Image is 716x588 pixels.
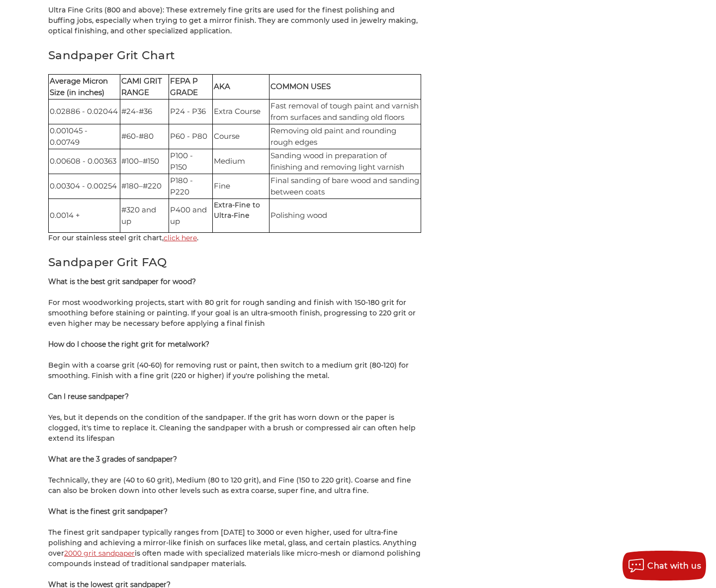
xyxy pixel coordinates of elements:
[48,254,421,271] h2: Sandpaper Grit FAQ
[121,76,162,97] strong: CAMI GRIT RANGE
[64,549,135,558] a: 2000 grit sandpaper
[212,174,269,199] td: Fine
[48,47,421,64] h2: Sandpaper Grit Chart
[48,527,421,569] p: The finest grit sandpaper typically ranges from [DATE] to 3000 or even higher, used for ultra-fin...
[120,124,169,149] td: #60-#80
[269,149,421,174] td: Sanding wood in preparation of finishing and removing light varnish
[169,124,212,149] td: P60 - P80
[214,82,230,91] strong: AKA
[48,360,421,381] p: Begin with a coarse grit (40-60) for removing rust or paint, then switch to a medium grit (80-120...
[120,99,169,124] td: #24-#36
[169,149,212,174] td: P100 - P150
[269,199,421,233] td: Polishing wood
[48,475,421,496] p: Technically, they are (40 to 60 grit), Medium (80 to 120 grit), and Fine (150 to 220 grit). Coars...
[269,174,421,199] td: Final sanding of bare wood and sanding between coats
[269,124,421,149] td: Removing old paint and rounding rough edges
[169,99,212,124] td: P24 - P36
[212,149,269,174] td: Medium
[169,174,212,199] td: P180 - P220
[48,455,177,464] strong: What are the 3 grades of sandpaper?
[48,233,421,243] p: For our stainless steel grit chart, .
[48,392,129,401] strong: Can I reuse sandpaper?
[49,99,120,124] td: 0.02886 - 0.02044
[50,76,108,97] strong: Average Micron Size (in inches)
[214,200,268,221] p: Extra-Fine to Ultra-Fine
[270,82,331,91] strong: COMMON USES
[212,124,269,149] td: Course
[48,5,421,36] p: Ultra Fine Grits (800 and above): These extremely fine grits are used for the finest polishing an...
[120,149,169,174] td: #100–#150
[269,99,421,124] td: Fast removal of tough paint and varnish from surfaces and sanding old floors
[120,174,169,199] td: #180–#220
[49,124,120,149] td: 0.001045 - 0.00749
[49,174,120,199] td: 0.00304 - 0.00254
[49,199,120,233] td: 0.0014 +
[164,233,197,242] a: click here
[48,297,421,329] p: For most woodworking projects, start with 80 grit for rough sanding and finish with 150-180 grit ...
[169,199,212,233] td: P400 and up
[49,149,120,174] td: 0.00608 - 0.00363
[48,507,168,516] strong: What is the finest grit sandpaper?
[212,99,269,124] td: Extra Course
[623,551,706,581] button: Chat with us
[170,76,198,97] strong: FEPA P GRADE
[48,412,421,444] p: Yes, but it depends on the condition of the sandpaper. If the grit has worn down or the paper is ...
[48,340,209,349] strong: How do I choose the right grit for metalwork?
[647,561,701,571] span: Chat with us
[48,277,196,286] strong: What is the best grit sandpaper for wood?
[120,199,169,233] td: #320 and up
